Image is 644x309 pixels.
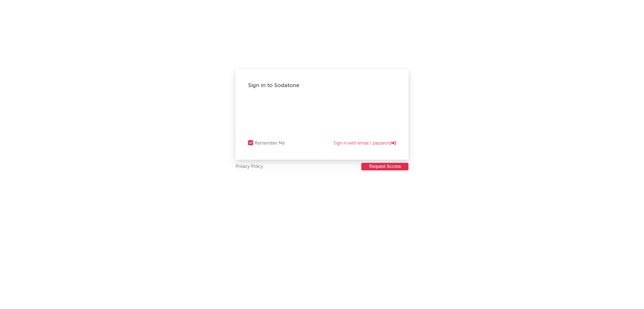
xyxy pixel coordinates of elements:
[255,140,285,147] div: Remember Me
[334,140,396,147] a: Sign in with email / password
[361,163,408,171] a: Request Access
[248,82,396,89] div: Sign in to Sodatone
[361,163,408,170] button: Request Access
[236,163,263,171] a: Privacy Policy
